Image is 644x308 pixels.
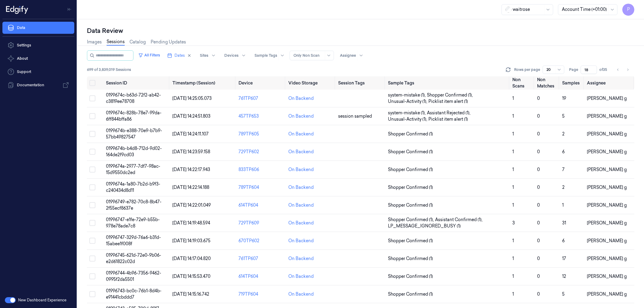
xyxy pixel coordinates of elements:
[435,217,484,223] span: Assistant Confirmed (1) ,
[537,256,540,261] span: 0
[288,184,314,191] div: On Backend
[89,167,95,173] button: Select row
[537,291,540,297] span: 0
[87,67,131,72] span: 699 of 3,839,019 Sessions
[89,149,95,155] button: Select row
[336,76,386,90] th: Session Tags
[106,128,162,140] span: 0199674b-e388-70e9-b7b9-57bb49827547
[172,96,212,101] span: [DATE] 14:25:05.073
[622,4,634,16] button: P
[89,202,95,208] button: Select row
[130,39,146,45] a: Catalog
[106,252,161,264] span: 01996745-621d-72e0-9b06-e2d61822c02d
[587,167,627,172] span: [PERSON_NAME] g
[239,238,284,244] div: 670TP602
[562,238,565,243] span: 6
[388,116,428,122] span: Unusual-Activity (1) ,
[239,256,284,262] div: 761TP607
[170,76,236,90] th: Timestamp (Session)
[172,274,210,279] span: [DATE] 14:15:53.470
[587,291,627,297] span: [PERSON_NAME] g
[562,131,565,137] span: 2
[562,185,565,190] span: 2
[172,202,211,208] span: [DATE] 14:22:01.049
[288,256,314,262] div: On Backend
[89,238,95,244] button: Select row
[427,110,472,116] span: Assistant Rejected (1) ,
[562,149,565,154] span: 6
[388,92,427,98] span: system-mistake (1) ,
[537,202,540,208] span: 0
[537,149,540,154] span: 0
[239,167,284,173] div: 833TP606
[512,291,514,297] span: 1
[89,273,95,279] button: Select row
[388,273,433,280] span: Shopper Confirmed (1)
[388,167,433,173] span: Shopper Confirmed (1)
[2,39,74,51] a: Settings
[587,185,627,190] span: [PERSON_NAME] g
[587,131,627,137] span: [PERSON_NAME] g
[512,96,514,101] span: 1
[106,199,162,211] span: 01996749-e782-70c8-8b47-2f55ecf8637e
[89,256,95,262] button: Select row
[537,131,540,137] span: 0
[427,92,474,98] span: Shopper Confirmed (1) ,
[510,76,535,90] th: Non Scans
[587,238,627,243] span: [PERSON_NAME] g
[106,270,161,282] span: 01996744-4b96-7356-9462-0995f2da5501
[560,76,585,90] th: Samples
[172,256,211,261] span: [DATE] 14:17:04.820
[106,164,160,175] span: 0199674a-2977-7df7-98ac-15d9550dc2ed
[388,291,433,297] span: Shopper Confirmed (1)
[614,65,622,74] button: Go to previous page
[562,113,565,119] span: 5
[388,110,427,116] span: system-mistake (1) ,
[388,223,461,229] span: LP_MESSAGE_IGNORED_BUSY (1)
[587,113,627,119] span: [PERSON_NAME] g
[175,53,185,58] span: Dates
[172,149,210,154] span: [DATE] 14:23:59.158
[537,238,540,243] span: 0
[388,202,433,208] span: Shopper Confirmed (1)
[286,76,336,90] th: Video Storage
[388,131,433,137] span: Shopper Confirmed (1)
[172,185,209,190] span: [DATE] 14:22:14.188
[512,149,514,154] span: 1
[585,76,634,90] th: Assignee
[587,202,627,208] span: [PERSON_NAME] g
[388,238,433,244] span: Shopper Confirmed (1)
[172,220,210,226] span: [DATE] 14:19:48.594
[288,238,314,244] div: On Backend
[239,131,284,137] div: 789TP605
[388,98,428,105] span: Unusual-Activity (1) ,
[587,256,627,261] span: [PERSON_NAME] g
[89,80,95,86] button: Select all
[2,52,74,65] button: About
[106,92,161,104] span: 0199674c-b63d-72f2-ab42-c3819ee78708
[288,95,314,102] div: On Backend
[512,202,514,208] span: 1
[151,39,186,45] a: Pending Updates
[288,167,314,173] div: On Backend
[239,273,284,280] div: 614TP604
[106,217,160,229] span: 01996747-e1fe-72e9-b55b-978e78ade7c8
[165,51,194,60] button: Dates
[623,65,632,74] button: Go to next page
[172,167,210,172] span: [DATE] 14:22:17.943
[512,220,515,226] span: 3
[89,291,95,297] button: Select row
[512,113,514,119] span: 1
[65,5,74,14] button: Toggle Navigation
[537,274,540,279] span: 0
[288,220,314,226] div: On Backend
[106,235,161,246] span: 01996747-329d-76a6-b31d-15abee1f008f
[239,291,284,297] div: 719TP604
[136,50,162,60] button: All Filters
[172,238,210,243] span: [DATE] 14:19:03.675
[288,291,314,297] div: On Backend
[537,113,540,119] span: 0
[2,79,74,91] a: Documentation
[599,67,609,72] span: of 35
[2,66,74,78] a: Support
